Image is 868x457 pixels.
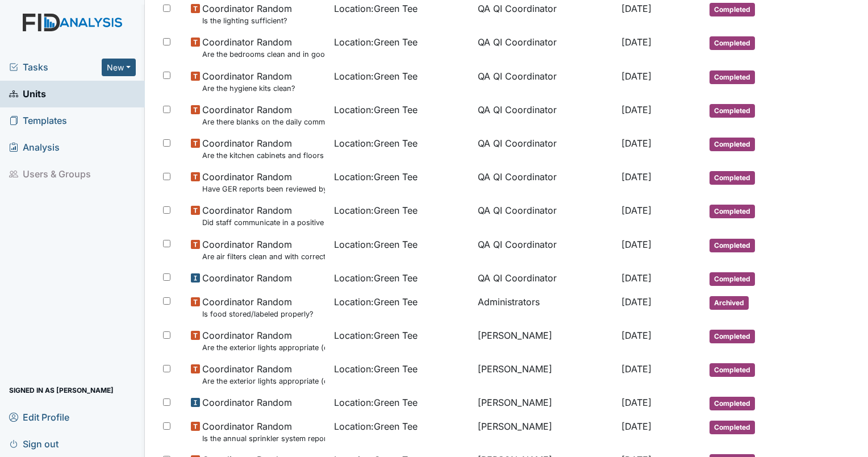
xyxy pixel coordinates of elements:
[621,205,652,216] span: [DATE]
[202,49,325,60] small: Are the bedrooms clean and in good repair?
[202,184,325,194] small: Have GER reports been reviewed by managers within 72 hours of occurrence?
[9,435,59,452] span: Sign out
[202,103,325,127] span: Coordinator Random Are there blanks on the daily communication logs that have not been addressed ...
[710,272,755,286] span: Completed
[9,60,102,74] a: Tasks
[621,397,652,408] span: [DATE]
[334,271,418,285] span: Location : Green Tee
[202,2,292,26] span: Coordinator Random Is the lighting sufficient?
[9,139,60,156] span: Analysis
[710,205,755,218] span: Completed
[621,104,652,115] span: [DATE]
[621,138,652,149] span: [DATE]
[202,35,325,60] span: Coordinator Random Are the bedrooms clean and in good repair?
[334,203,418,217] span: Location : Green Tee
[710,104,755,118] span: Completed
[202,376,325,387] small: Are the exterior lights appropriate (on at night, off during the day)?
[334,69,418,83] span: Location : Green Tee
[202,419,325,444] span: Coordinator Random Is the annual sprinkler system report current if applicable?
[202,271,292,285] span: Coordinator Random
[621,421,652,432] span: [DATE]
[621,363,652,375] span: [DATE]
[334,419,418,433] span: Location : Green Tee
[202,150,325,161] small: Are the kitchen cabinets and floors clean?
[473,165,617,199] td: QA QI Coordinator
[710,138,755,151] span: Completed
[202,329,325,353] span: Coordinator Random Are the exterior lights appropriate (on at night, off during the day)?
[9,85,46,103] span: Units
[334,396,418,409] span: Location : Green Tee
[621,296,652,308] span: [DATE]
[473,65,617,98] td: QA QI Coordinator
[202,396,292,409] span: Coordinator Random
[710,239,755,252] span: Completed
[202,83,295,94] small: Are the hygiene kits clean?
[202,69,295,94] span: Coordinator Random Are the hygiene kits clean?
[473,391,617,415] td: [PERSON_NAME]
[621,171,652,182] span: [DATE]
[621,330,652,341] span: [DATE]
[9,408,69,426] span: Edit Profile
[202,433,325,444] small: Is the annual sprinkler system report current if applicable?
[473,267,617,290] td: QA QI Coordinator
[334,170,418,184] span: Location : Green Tee
[621,3,652,14] span: [DATE]
[202,203,325,228] span: Coordinator Random Did staff communicate in a positive demeanor with consumers?
[710,397,755,410] span: Completed
[334,2,418,15] span: Location : Green Tee
[710,330,755,343] span: Completed
[202,170,325,194] span: Coordinator Random Have GER reports been reviewed by managers within 72 hours of occurrence?
[9,381,114,399] span: Signed in as [PERSON_NAME]
[621,272,652,284] span: [DATE]
[473,290,617,324] td: Administrators
[473,415,617,448] td: [PERSON_NAME]
[473,358,617,391] td: [PERSON_NAME]
[334,103,418,117] span: Location : Green Tee
[473,31,617,64] td: QA QI Coordinator
[621,239,652,250] span: [DATE]
[710,70,755,84] span: Completed
[334,362,418,376] span: Location : Green Tee
[710,3,755,16] span: Completed
[202,238,325,262] span: Coordinator Random Are air filters clean and with correct date labeled?
[202,342,325,353] small: Are the exterior lights appropriate (on at night, off during the day)?
[334,238,418,251] span: Location : Green Tee
[710,363,755,377] span: Completed
[473,199,617,232] td: QA QI Coordinator
[334,136,418,150] span: Location : Green Tee
[202,251,325,262] small: Are air filters clean and with correct date labeled?
[473,132,617,165] td: QA QI Coordinator
[334,329,418,342] span: Location : Green Tee
[334,295,418,309] span: Location : Green Tee
[202,309,314,319] small: Is food stored/labeled properly?
[334,35,418,49] span: Location : Green Tee
[202,217,325,228] small: Did staff communicate in a positive demeanor with consumers?
[202,15,292,26] small: Is the lighting sufficient?
[710,171,755,185] span: Completed
[473,324,617,358] td: [PERSON_NAME]
[102,59,136,76] button: New
[621,36,652,48] span: [DATE]
[202,295,314,319] span: Coordinator Random Is food stored/labeled properly?
[473,98,617,132] td: QA QI Coordinator
[202,117,325,127] small: Are there blanks on the daily communication logs that have not been addressed by managers?
[473,233,617,267] td: QA QI Coordinator
[202,136,325,161] span: Coordinator Random Are the kitchen cabinets and floors clean?
[621,70,652,82] span: [DATE]
[710,36,755,50] span: Completed
[202,362,325,387] span: Coordinator Random Are the exterior lights appropriate (on at night, off during the day)?
[9,112,67,130] span: Templates
[710,296,749,310] span: Archived
[710,421,755,434] span: Completed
